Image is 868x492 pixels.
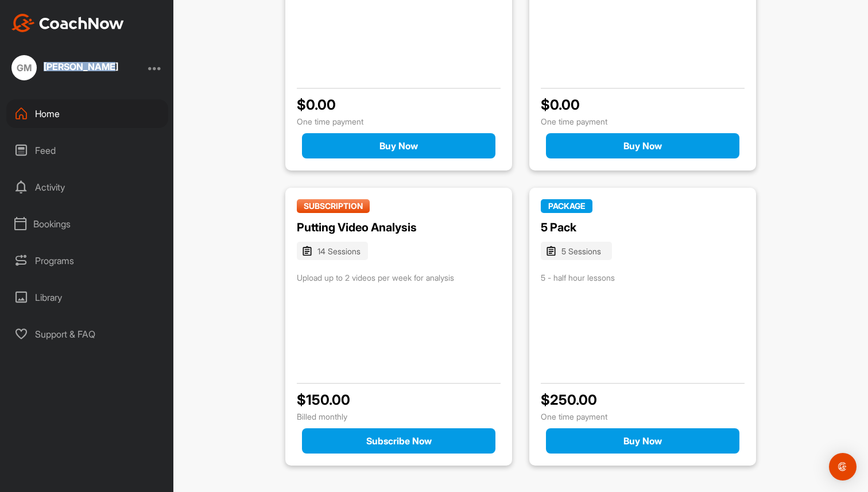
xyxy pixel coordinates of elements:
[829,453,857,481] div: Open Intercom Messenger
[297,115,501,127] p: One time payment
[302,428,495,454] button: Subscribe Now
[297,199,370,213] span: SUBSCRIPTION
[317,245,361,257] span: 14 Sessions
[6,99,168,128] div: Home
[6,320,168,348] div: Support & FAQ
[6,283,168,312] div: Library
[561,245,601,257] span: 5 Sessions
[541,410,745,423] p: One time payment
[297,95,501,115] div: $ 0.00
[541,199,592,213] span: PACKAGE
[541,95,745,115] div: $ 0.00
[546,133,739,158] button: Buy Now
[6,173,168,202] div: Activity
[297,410,501,423] p: Billed monthly
[297,272,501,284] div: Upload up to 2 videos per week for analysis
[541,272,745,284] div: 5 - half hour lessons
[302,133,495,158] button: Buy Now
[541,115,745,127] p: One time payment
[6,246,168,275] div: Programs
[541,390,745,410] div: $ 250.00
[6,136,168,165] div: Feed
[303,246,312,256] img: tags
[541,219,576,236] div: 5 Pack
[546,428,739,454] button: Buy Now
[297,219,417,236] div: Putting Video Analysis
[11,55,37,80] div: GM
[6,210,168,238] div: Bookings
[547,246,556,256] img: tags
[44,62,118,71] div: [PERSON_NAME]
[11,14,124,32] img: CoachNow
[297,390,501,410] div: $ 150.00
